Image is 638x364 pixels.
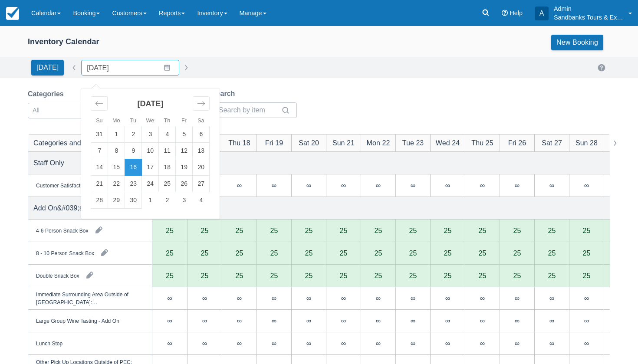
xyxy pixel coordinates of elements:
[500,242,534,265] div: 25
[152,220,187,242] div: 25
[176,192,193,209] td: Friday, October 3, 2025
[36,339,62,347] div: Lunch Stop
[270,227,278,234] div: 25
[471,138,493,148] div: Thu 25
[237,317,242,324] div: ∞
[36,249,94,257] div: 8 - 10 Person Snack Box
[257,242,291,265] div: 25
[445,182,450,189] div: ∞
[257,174,291,197] div: ∞
[257,265,291,287] div: 25
[108,159,125,176] td: Monday, September 15, 2025
[91,192,108,209] td: Sunday, September 28, 2025
[395,265,430,287] div: 25
[583,227,591,234] div: 25
[535,7,549,20] div: A
[81,89,219,219] div: Calendar
[500,220,534,242] div: 25
[201,249,209,256] div: 25
[306,340,311,347] div: ∞
[125,143,142,159] td: Tuesday, September 9, 2025
[361,265,395,287] div: 25
[176,176,193,192] td: Friday, September 26, 2025
[222,310,257,332] div: ∞
[159,126,176,143] td: Thursday, September 4, 2025
[222,265,257,287] div: 25
[480,340,485,347] div: ∞
[36,226,89,234] div: 4-6 Person Snack Box
[500,265,534,287] div: 25
[583,249,591,256] div: 25
[465,220,500,242] div: 25
[91,159,108,176] td: Sunday, September 14, 2025
[202,317,207,324] div: ∞
[436,138,460,148] div: Wed 24
[33,203,83,213] div: Add On&#039;s
[510,10,523,16] span: Help
[265,138,283,148] div: Fri 19
[569,174,604,197] div: ∞
[187,310,222,332] div: ∞
[395,287,430,310] div: ∞
[361,332,395,355] div: ∞
[164,118,170,124] small: Th
[430,242,465,265] div: 25
[96,118,102,124] small: Su
[376,295,381,302] div: ∞
[257,287,291,310] div: ∞
[508,138,526,148] div: Fri 26
[6,7,19,20] img: checkfront-main-nav-mini-logo.png
[534,242,569,265] div: 25
[222,242,257,265] div: 25
[291,242,326,265] div: 25
[202,340,207,347] div: ∞
[167,317,172,324] div: ∞
[176,159,193,176] td: Friday, September 19, 2025
[201,272,209,279] div: 25
[502,10,508,16] i: Help
[36,290,147,306] div: Immediate Surrounding Area Outside of [GEOGRAPHIC_DATA]: [GEOGRAPHIC_DATA] [GEOGRAPHIC_DATA] [GEO...
[409,272,417,279] div: 25
[500,310,534,332] div: ∞
[569,265,604,287] div: 25
[569,220,604,242] div: 25
[81,60,179,75] input: Date
[142,126,159,143] td: Wednesday, September 3, 2025
[430,265,465,287] div: 25
[480,317,485,324] div: ∞
[28,89,67,99] label: Categories
[36,272,79,279] div: Double Snack Box
[193,143,210,159] td: Saturday, September 13, 2025
[152,242,187,265] div: 25
[202,295,207,302] div: ∞
[534,174,569,197] div: ∞
[222,174,257,197] div: ∞
[193,96,210,111] div: Move forward to switch to the next month.
[554,4,623,13] p: Admin
[341,295,346,302] div: ∞
[112,118,120,124] small: Mo
[332,138,355,148] div: Sun 21
[138,99,164,108] strong: [DATE]
[181,118,187,124] small: Fr
[159,159,176,176] td: Thursday, September 18, 2025
[305,227,313,234] div: 25
[187,332,222,355] div: ∞
[479,272,487,279] div: 25
[340,249,348,256] div: 25
[91,176,108,192] td: Sunday, September 21, 2025
[569,242,604,265] div: 25
[159,192,176,209] td: Thursday, October 2, 2025
[272,182,276,189] div: ∞
[465,174,500,197] div: ∞
[299,138,319,148] div: Sat 20
[341,182,346,189] div: ∞
[584,317,589,324] div: ∞
[167,340,172,347] div: ∞
[500,332,534,355] div: ∞
[291,220,326,242] div: 25
[375,227,382,234] div: 25
[549,340,554,347] div: ∞
[479,227,487,234] div: 25
[500,174,534,197] div: ∞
